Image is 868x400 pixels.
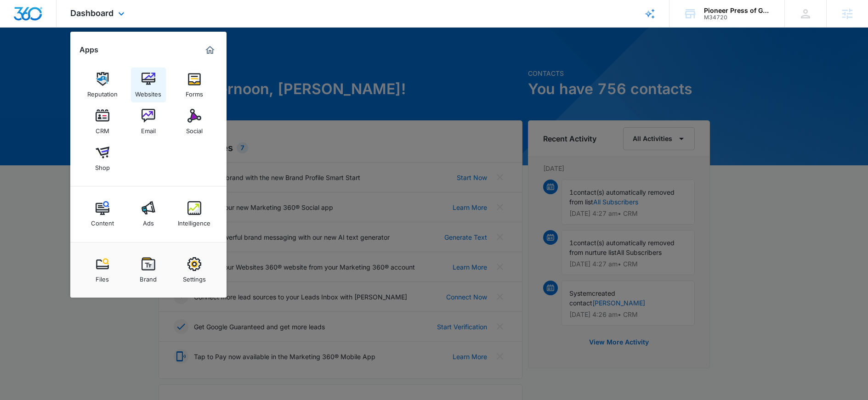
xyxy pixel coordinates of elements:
[143,215,154,227] div: Ads
[91,215,114,227] div: Content
[96,271,109,283] div: Files
[186,86,203,98] div: Forms
[135,86,161,98] div: Websites
[186,123,203,135] div: Social
[85,253,120,287] a: Files
[131,253,166,287] a: Brand
[177,104,212,139] a: Social
[70,8,113,18] span: Dashboard
[131,104,166,139] a: Email
[85,104,120,139] a: CRM
[79,45,98,54] h2: Apps
[87,86,118,98] div: Reputation
[183,271,206,283] div: Settings
[178,215,210,227] div: Intelligence
[704,14,771,21] div: account id
[85,68,120,102] a: Reputation
[95,159,110,171] div: Shop
[203,43,217,57] a: Marketing 360® Dashboard
[140,271,157,283] div: Brand
[96,123,109,135] div: CRM
[85,141,120,176] a: Shop
[85,197,120,231] a: Content
[177,197,212,231] a: Intelligence
[131,68,166,102] a: Websites
[131,197,166,231] a: Ads
[177,68,212,102] a: Forms
[177,253,212,287] a: Settings
[704,7,771,14] div: account name
[141,123,156,135] div: Email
